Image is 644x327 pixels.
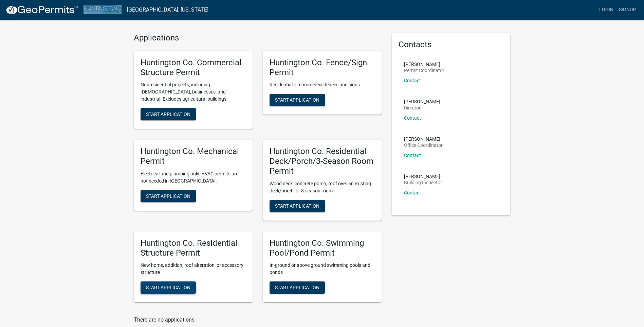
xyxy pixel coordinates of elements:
[141,190,196,202] button: Start Application
[404,105,440,110] p: Director
[146,111,190,117] span: Start Application
[146,285,190,290] span: Start Application
[141,170,246,185] p: Electrical and plumbing only. HVAC permits are not needed in [GEOGRAPHIC_DATA].
[134,33,382,308] wm-workflow-list-section: Applications
[404,174,442,179] p: [PERSON_NAME]
[141,147,246,166] h5: Huntington Co. Mechanical Permit
[616,3,639,16] a: Signup
[404,78,421,83] a: Contact
[404,180,442,185] p: Building Inspector
[84,5,122,14] img: Huntington County, Indiana
[270,94,325,106] button: Start Application
[404,153,421,158] a: Contact
[404,190,421,195] a: Contact
[270,180,375,194] p: Wood deck, concrete porch, roof over an existing deck/porch, or 3-season room
[270,81,375,88] p: Residential or commercial fences and signs
[596,3,616,16] a: Login
[404,137,443,141] p: [PERSON_NAME]
[141,262,246,276] p: New home, addition, roof alteration, or accessory structure
[270,147,375,176] h5: Huntington Co. Residential Deck/Porch/3-Season Room Permit
[127,4,208,16] a: [GEOGRAPHIC_DATA], [US_STATE]
[141,238,246,258] h5: Huntington Co. Residential Structure Permit
[141,58,246,78] h5: Huntington Co. Commercial Structure Permit
[270,281,325,294] button: Start Application
[270,200,325,212] button: Start Application
[146,193,190,199] span: Start Application
[134,33,382,43] h4: Applications
[399,40,504,50] h5: Contacts
[141,81,246,103] p: Nonresidential projects, including [DEMOGRAPHIC_DATA], businesses, and industrial. Excludes agric...
[275,97,319,103] span: Start Application
[141,281,196,294] button: Start Application
[270,238,375,258] h5: Huntington Co. Swimming Pool/Pond Permit
[141,108,196,120] button: Start Application
[275,285,319,290] span: Start Application
[404,99,440,104] p: [PERSON_NAME]
[404,68,444,73] p: Permit Coordinator
[404,143,443,148] p: Office Coordinator
[404,115,421,121] a: Contact
[275,203,319,208] span: Start Application
[270,58,375,78] h5: Huntington Co. Fence/Sign Permit
[270,262,375,276] p: In-ground or above ground swimming pools and ponds
[134,316,382,324] p: There are no applications
[404,62,444,67] p: [PERSON_NAME]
